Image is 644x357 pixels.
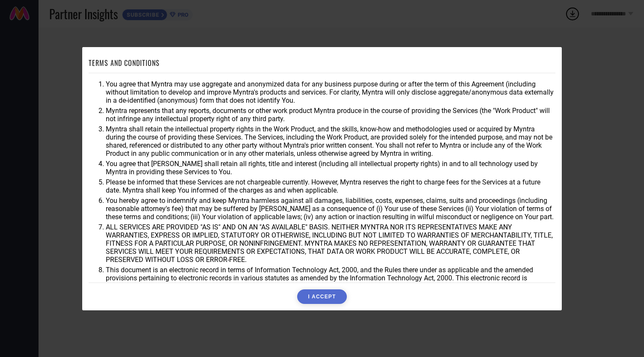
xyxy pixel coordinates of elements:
li: You agree that [PERSON_NAME] shall retain all rights, title and interest (including all intellect... [106,160,555,176]
li: ALL SERVICES ARE PROVIDED "AS IS" AND ON AN "AS AVAILABLE" BASIS. NEITHER MYNTRA NOR ITS REPRESEN... [106,223,555,264]
h1: TERMS AND CONDITIONS [89,58,160,68]
li: This document is an electronic record in terms of Information Technology Act, 2000, and the Rules... [106,266,555,290]
li: Please be informed that these Services are not chargeable currently. However, Myntra reserves the... [106,178,555,194]
li: Myntra represents that any reports, documents or other work product Myntra produce in the course ... [106,107,555,123]
li: Myntra shall retain the intellectual property rights in the Work Product, and the skills, know-ho... [106,125,555,158]
li: You agree that Myntra may use aggregate and anonymized data for any business purpose during or af... [106,80,555,104]
li: You hereby agree to indemnify and keep Myntra harmless against all damages, liabilities, costs, e... [106,196,555,221]
button: I ACCEPT [297,289,346,304]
